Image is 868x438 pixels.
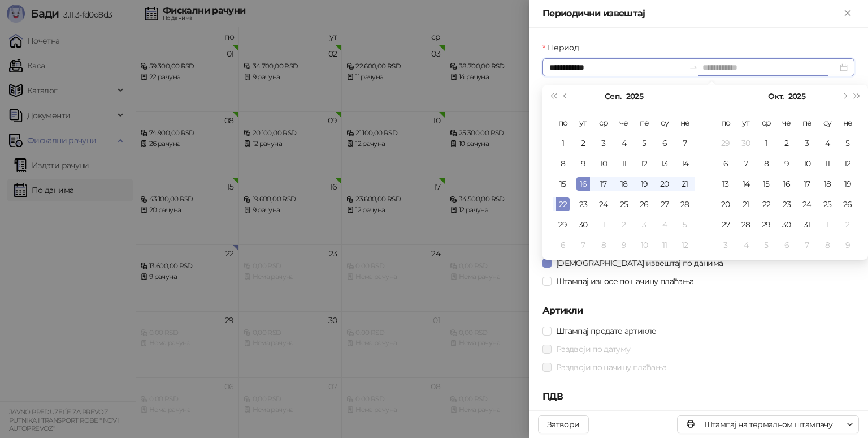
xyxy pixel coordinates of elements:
[556,157,570,170] div: 8
[576,238,590,252] div: 7
[715,174,736,194] td: 2025-10-13
[821,136,834,150] div: 4
[817,133,837,153] td: 2025-10-04
[817,174,837,194] td: 2025-10-18
[776,235,797,255] td: 2025-11-06
[756,214,776,235] td: 2025-10-29
[617,136,631,150] div: 4
[576,136,590,150] div: 2
[617,238,631,252] div: 9
[719,157,732,170] div: 6
[614,133,634,153] td: 2025-09-04
[736,214,756,235] td: 2025-10-28
[739,136,753,150] div: 30
[739,197,753,211] div: 21
[788,85,805,108] button: Изабери годину
[756,113,776,133] th: ср
[837,194,858,214] td: 2025-10-26
[719,197,732,211] div: 20
[837,214,858,235] td: 2025-11-02
[637,197,651,211] div: 26
[756,235,776,255] td: 2025-11-05
[800,197,814,211] div: 24
[654,235,675,255] td: 2025-10-11
[675,214,695,235] td: 2025-10-05
[817,113,837,133] th: су
[838,85,850,108] button: Следећи месец (PageDown)
[678,197,692,211] div: 28
[573,194,593,214] td: 2025-09-23
[678,218,692,231] div: 5
[797,153,817,174] td: 2025-10-10
[756,153,776,174] td: 2025-10-08
[837,113,858,133] th: не
[626,85,643,108] button: Изабери годину
[759,177,773,191] div: 15
[542,7,841,20] div: Периодични извештај
[552,257,727,269] span: [DEMOGRAPHIC_DATA] извештај по данима
[552,361,671,373] span: Раздвоји по начину плаћања
[538,415,589,433] button: Затвори
[797,214,817,235] td: 2025-10-31
[614,174,634,194] td: 2025-09-18
[675,153,695,174] td: 2025-09-14
[637,238,651,252] div: 10
[634,235,654,255] td: 2025-10-10
[739,157,753,170] div: 7
[617,177,631,191] div: 18
[542,304,854,317] h5: Артикли
[800,136,814,150] div: 3
[542,41,585,54] label: Период
[817,153,837,174] td: 2025-10-11
[553,174,573,194] td: 2025-09-15
[736,194,756,214] td: 2025-10-21
[634,153,654,174] td: 2025-09-12
[675,174,695,194] td: 2025-09-21
[797,194,817,214] td: 2025-10-24
[542,390,854,403] h5: ПДВ
[573,214,593,235] td: 2025-09-30
[675,113,695,133] th: не
[654,113,675,133] th: су
[556,136,570,150] div: 1
[739,218,753,231] div: 28
[678,157,692,170] div: 14
[821,218,834,231] div: 1
[556,238,570,252] div: 6
[658,177,671,191] div: 20
[675,133,695,153] td: 2025-09-07
[573,153,593,174] td: 2025-09-09
[634,194,654,214] td: 2025-09-26
[776,174,797,194] td: 2025-10-16
[715,194,736,214] td: 2025-10-20
[553,113,573,133] th: по
[719,177,732,191] div: 13
[654,153,675,174] td: 2025-09-13
[654,194,675,214] td: 2025-09-27
[841,197,854,211] div: 26
[736,174,756,194] td: 2025-10-14
[756,194,776,214] td: 2025-10-22
[780,157,793,170] div: 9
[736,113,756,133] th: ут
[817,235,837,255] td: 2025-11-08
[776,113,797,133] th: че
[549,61,684,74] input: Период
[634,174,654,194] td: 2025-09-19
[677,415,841,433] button: Штампај на термалном штампачу
[780,177,793,191] div: 16
[837,235,858,255] td: 2025-11-09
[800,238,814,252] div: 7
[597,177,610,191] div: 17
[689,63,698,72] span: swap-right
[556,218,570,231] div: 29
[617,218,631,231] div: 2
[756,174,776,194] td: 2025-10-15
[559,85,572,108] button: Претходни месец (PageUp)
[841,7,854,20] button: Close
[593,113,614,133] th: ср
[715,235,736,255] td: 2025-11-03
[547,85,559,108] button: Претходна година (Control + left)
[654,133,675,153] td: 2025-09-06
[841,218,854,231] div: 2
